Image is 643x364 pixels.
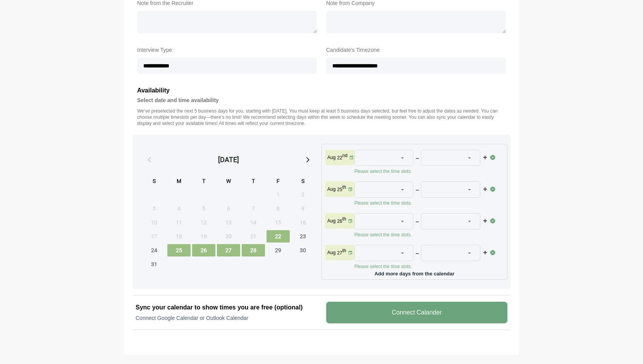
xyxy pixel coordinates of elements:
[137,85,506,96] h3: Availability
[327,218,335,224] p: Aug
[337,155,342,161] strong: 22
[192,202,215,215] span: Tuesday, August 5, 2025
[266,216,290,229] span: Friday, August 15, 2025
[242,230,265,243] span: Thursday, August 21, 2025
[143,230,166,243] span: Sunday, August 17, 2025
[291,244,315,256] span: Saturday, August 30, 2025
[325,268,504,276] p: Add more days from the calendar
[137,45,317,55] label: Interview Type
[326,45,506,55] label: Candidate's Timezone
[217,177,240,187] div: W
[192,244,215,256] span: Tuesday, August 26, 2025
[291,216,315,229] span: Saturday, August 16, 2025
[137,108,506,126] p: We’ve preselected the next 5 business days for you, starting with [DATE]. You must keep at least ...
[242,202,265,215] span: Thursday, August 7, 2025
[143,258,166,270] span: Sunday, August 31, 2025
[242,244,265,256] span: Thursday, August 28, 2025
[342,185,346,190] sup: th
[266,188,290,201] span: Friday, August 1, 2025
[217,244,240,256] span: Wednesday, August 27, 2025
[354,263,490,270] p: Please select the time slots.
[291,188,315,201] span: Saturday, August 2, 2025
[291,230,315,243] span: Saturday, August 23, 2025
[242,216,265,229] span: Thursday, August 14, 2025
[136,314,317,322] p: Connect Google Calendar or Outlook Calendar
[337,219,342,224] strong: 26
[143,244,166,256] span: Sunday, August 24, 2025
[291,202,315,215] span: Saturday, August 9, 2025
[326,302,507,323] v-button: Connect Calander
[167,177,191,187] div: M
[192,216,215,229] span: Tuesday, August 12, 2025
[354,200,490,206] p: Please select the time slots.
[354,232,490,238] p: Please select the time slots.
[217,202,240,215] span: Wednesday, August 6, 2025
[217,216,240,229] span: Wednesday, August 13, 2025
[337,250,342,256] strong: 27
[167,244,191,256] span: Monday, August 25, 2025
[266,177,290,187] div: F
[342,248,346,253] sup: th
[167,230,191,243] span: Monday, August 18, 2025
[167,202,191,215] span: Monday, August 4, 2025
[327,154,335,161] p: Aug
[143,202,166,215] span: Sunday, August 3, 2025
[327,250,335,256] p: Aug
[192,177,215,187] div: T
[354,168,490,174] p: Please select the time slots.
[266,230,290,243] span: Friday, August 22, 2025
[266,202,290,215] span: Friday, August 8, 2025
[291,177,315,187] div: S
[167,216,191,229] span: Monday, August 11, 2025
[342,216,346,222] sup: th
[136,303,317,312] h2: Sync your calendar to show times you are free (optional)
[327,186,335,192] p: Aug
[218,154,239,165] div: [DATE]
[143,216,166,229] span: Sunday, August 10, 2025
[242,177,265,187] div: T
[337,187,342,192] strong: 25
[217,230,240,243] span: Wednesday, August 20, 2025
[192,230,215,243] span: Tuesday, August 19, 2025
[342,153,347,158] sup: nd
[266,244,290,256] span: Friday, August 29, 2025
[137,96,506,105] h4: Select date and time availability
[143,177,166,187] div: S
